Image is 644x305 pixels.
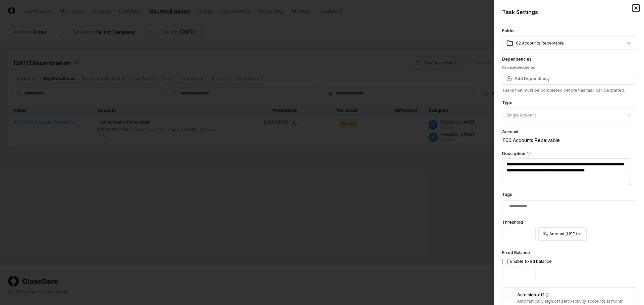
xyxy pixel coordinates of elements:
label: Type [502,100,513,105]
div: No dependencies set [502,65,636,70]
label: Fixed Balance [502,250,530,255]
div: Account [502,130,636,134]
div: 1100 Accounts Receivable [502,137,636,144]
h2: Task Settings [502,8,636,16]
label: Dependencies [502,57,532,62]
p: Tasks that must be completed before this task can be started. [502,87,636,93]
label: Description [502,152,636,156]
button: Description [527,152,531,156]
button: Add Dependency [502,73,636,85]
label: Folder [502,28,515,33]
label: Auto sign-off [517,293,630,297]
label: Tags [502,192,512,197]
label: Threshold [502,220,523,225]
div: Enable fixed balance [510,258,552,264]
button: Auto sign-off [545,293,549,297]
